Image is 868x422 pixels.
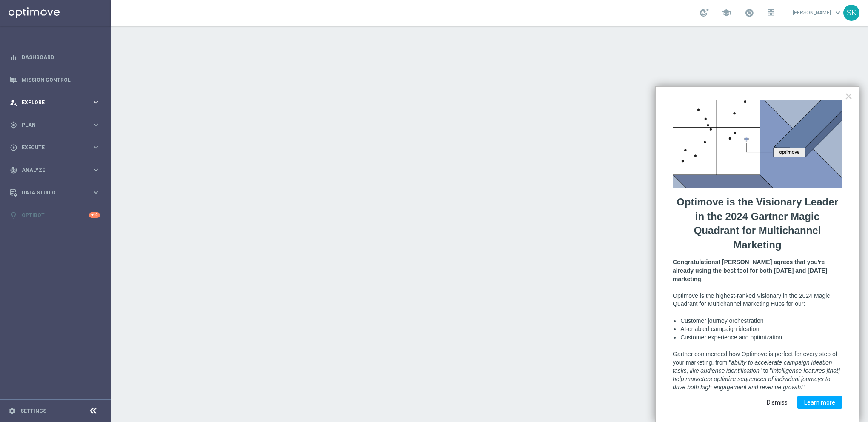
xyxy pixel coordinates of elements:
i: lightbulb [10,211,17,219]
div: SK [843,5,859,21]
div: Execute [10,144,92,151]
em: intelligence features [that] help marketers optimize sequences of individual journeys to drive bo... [673,367,842,391]
a: Mission Control [22,68,100,91]
i: keyboard_arrow_right [92,143,100,151]
i: track_changes [10,166,17,174]
button: Close [845,89,853,103]
i: play_circle_outline [10,144,17,151]
div: Explore [10,99,92,106]
i: keyboard_arrow_right [92,188,100,197]
div: Analyze [10,166,92,174]
a: [PERSON_NAME] [792,6,843,19]
div: Plan [10,121,92,129]
strong: Optimove is the Visionary Leader in the 2024 Gartner Magic Quadrant for Multichannel Marketing [677,196,841,251]
i: equalizer [10,54,17,61]
a: Dashboard [22,46,100,68]
span: " [802,384,805,391]
a: Optibot [22,204,89,226]
p: Optimove is the highest-ranked Visionary in the 2024 Magic Quadrant for Multichannel Marketing Hu... [673,292,842,308]
em: ability to accelerate campaign ideation tasks, like audience identification [673,359,834,374]
span: Explore [22,100,92,105]
button: Dismiss [760,396,794,409]
button: Learn more [797,396,842,409]
div: Optibot [10,204,100,226]
span: school [722,8,731,17]
img: PostFunnel Summit 2019 TLV [673,100,842,188]
span: " to " [759,367,772,374]
span: Data Studio [22,190,92,195]
div: +10 [89,212,100,218]
i: keyboard_arrow_right [92,98,100,106]
i: gps_fixed [10,121,17,129]
span: keyboard_arrow_down [833,8,842,17]
span: Analyze [22,168,92,173]
span: Plan [22,123,92,128]
strong: Congratulations! [PERSON_NAME] agrees that you're already using the best tool for both [DATE] and... [673,259,829,282]
span: Gartner commended how Optimove is perfect for every step of your marketing, from " [673,351,839,366]
div: Dashboard [10,46,100,68]
li: Customer journey orchestration [680,317,842,325]
i: settings [9,407,16,415]
div: Mission Control [10,68,100,91]
i: person_search [10,99,17,106]
a: Settings [20,408,46,413]
li: Customer experience and optimization [680,334,842,342]
i: keyboard_arrow_right [92,166,100,174]
span: Execute [22,145,92,150]
div: Data Studio [10,189,92,197]
li: AI-enabled campaign ideation [680,325,842,334]
i: keyboard_arrow_right [92,121,100,129]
